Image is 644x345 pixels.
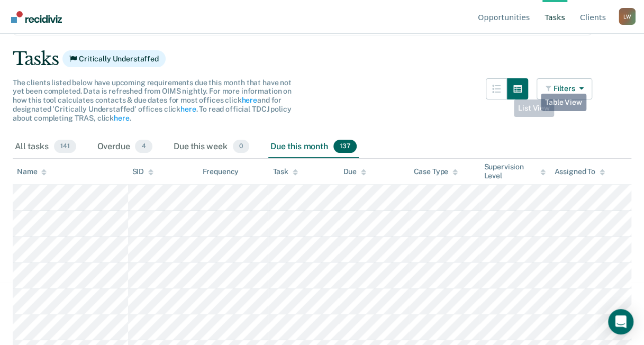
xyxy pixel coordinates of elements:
div: SID [132,167,154,176]
div: Due this month137 [268,135,359,159]
span: 137 [333,140,357,153]
div: Case Type [413,167,458,176]
div: Open Intercom Messenger [608,309,633,334]
span: Critically Understaffed [62,50,166,67]
a: here [114,114,129,122]
div: Frequency [202,167,239,176]
span: 0 [233,140,249,153]
img: Recidiviz [11,11,62,23]
button: Filters [537,78,593,99]
div: Due [343,167,366,176]
div: All tasks141 [13,135,78,159]
div: Overdue4 [95,135,155,159]
span: 4 [135,140,152,153]
div: Supervision Level [484,162,546,180]
div: Name [17,167,47,176]
div: Assigned To [554,167,604,176]
a: here [180,105,196,113]
div: L W [619,8,636,25]
div: Task [273,167,297,176]
div: Due this week0 [171,135,251,159]
a: here [241,96,257,104]
span: The clients listed below have upcoming requirements due this month that have not yet been complet... [13,78,292,122]
div: Tasks [13,48,631,70]
span: 141 [54,140,76,153]
button: Profile dropdown button [619,8,636,25]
